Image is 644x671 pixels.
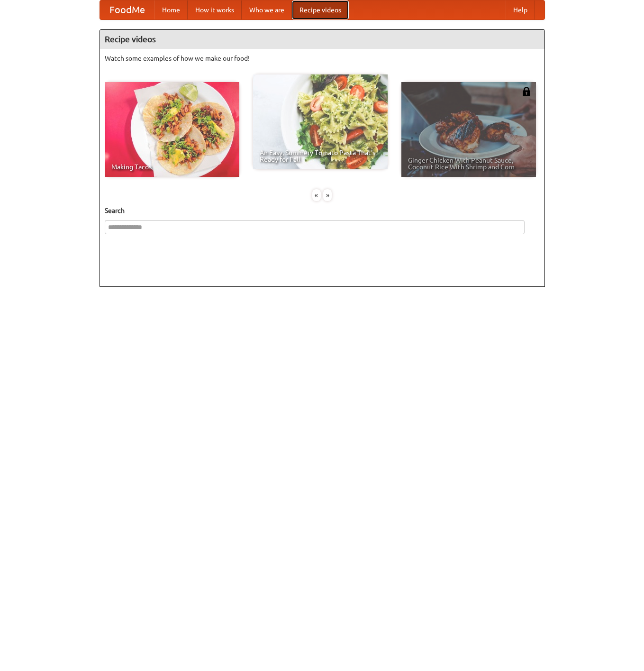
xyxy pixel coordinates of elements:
img: 483408.png [522,87,531,96]
span: Making Tacos [111,164,233,170]
p: Watch some examples of how we make our food! [105,54,540,63]
span: An Easy, Summery Tomato Pasta That's Ready for Fall [260,149,381,163]
div: « [312,189,321,201]
h4: Recipe videos [100,30,544,49]
a: FoodMe [100,0,154,19]
a: Help [506,0,535,19]
a: Home [154,0,188,19]
a: How it works [188,0,242,19]
h5: Search [105,206,540,215]
a: Recipe videos [292,0,349,19]
a: An Easy, Summery Tomato Pasta That's Ready for Fall [253,74,388,169]
a: Who we are [242,0,292,19]
a: Making Tacos [105,82,239,177]
div: » [323,189,332,201]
